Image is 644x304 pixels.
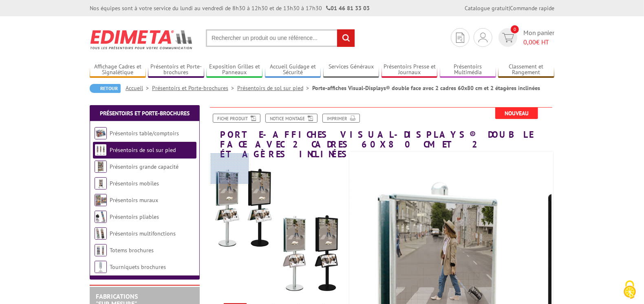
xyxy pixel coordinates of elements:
[110,196,158,204] a: Présentoirs muraux
[110,230,176,237] a: Présentoirs multifonctions
[523,28,554,47] span: Mon panier
[523,38,536,46] span: 0,00
[382,63,438,77] a: Présentoirs Presse et Journaux
[496,28,554,47] a: devis rapide 0 Mon panier 0,00€ HT
[100,110,190,117] a: Présentoirs et Porte-brochures
[337,29,355,47] input: rechercher
[110,213,159,220] a: Présentoirs pliables
[126,84,152,92] a: Accueil
[95,244,107,256] img: Totems brochures
[110,163,179,170] a: Présentoirs grande capacité
[502,33,514,42] img: devis rapide
[206,63,262,77] a: Exposition Grilles et Panneaux
[148,63,204,77] a: Présentoirs et Porte-brochures
[90,84,121,93] a: Retour
[620,280,640,300] img: Cookies (fenêtre modale)
[323,63,379,77] a: Services Généraux
[95,161,107,173] img: Présentoirs grande capacité
[615,276,644,304] button: Cookies (fenêtre modale)
[510,4,554,12] a: Commande rapide
[213,114,260,123] a: Fiche produit
[110,263,166,271] a: Tourniquets brochures
[312,84,540,92] li: Porte-affiches Visual-Displays® double face avec 2 cadres 60x80 cm et 2 étagères inclinées
[465,4,554,12] div: |
[110,180,159,187] a: Présentoirs mobiles
[110,130,179,137] a: Présentoirs table/comptoirs
[265,114,318,123] a: Notice Montage
[152,84,237,92] a: Présentoirs et Porte-brochures
[440,63,496,77] a: Présentoirs Multimédia
[95,177,107,189] img: Présentoirs mobiles
[523,37,554,47] span: € HT
[322,114,360,123] a: Imprimer
[95,261,107,273] img: Tourniquets brochures
[95,194,107,206] img: Présentoirs muraux
[326,4,370,12] strong: 01 46 81 33 03
[465,4,509,12] a: Catalogue gratuit
[202,107,560,159] h1: Porte-affiches Visual-Displays® double face avec 2 cadres 60x80 cm et 2 étagères inclinées
[90,4,370,12] div: Nos équipes sont à votre service du lundi au vendredi de 8h30 à 12h30 et de 13h30 à 17h30
[479,33,487,42] img: devis rapide
[95,127,107,139] img: Présentoirs table/comptoirs
[265,63,321,77] a: Accueil Guidage et Sécurité
[495,108,538,119] span: Nouveau
[498,63,554,77] a: Classement et Rangement
[90,24,194,55] img: Edimeta
[110,247,154,254] a: Totems brochures
[95,227,107,240] img: Présentoirs multifonctions
[90,63,146,77] a: Affichage Cadres et Signalétique
[206,29,355,47] input: Rechercher un produit ou une référence...
[456,33,464,43] img: devis rapide
[110,146,176,154] a: Présentoirs de sol sur pied
[511,25,519,33] span: 0
[95,144,107,156] img: Présentoirs de sol sur pied
[237,84,312,92] a: Présentoirs de sol sur pied
[95,211,107,223] img: Présentoirs pliables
